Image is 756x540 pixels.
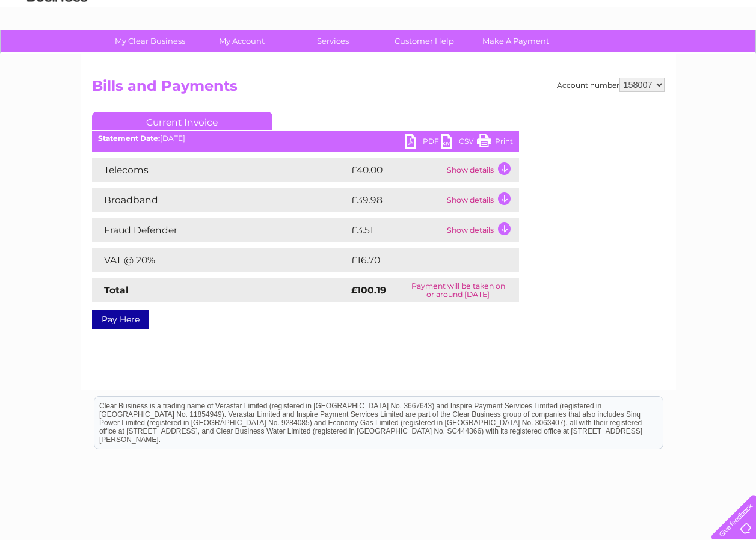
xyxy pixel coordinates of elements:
[92,112,272,130] a: Current Invoice
[104,284,129,296] strong: Total
[477,134,513,152] a: Print
[98,133,160,143] b: Statement Date:
[651,51,669,60] a: Blog
[26,31,88,68] img: logo.png
[283,30,383,52] a: Services
[92,248,348,272] td: VAT @ 20%
[92,134,519,143] div: [DATE]
[405,134,441,152] a: PDF
[348,188,444,212] td: £39.98
[92,310,149,329] a: Pay Here
[557,78,665,92] div: Account number
[444,188,519,212] td: Show details
[544,51,567,60] a: Water
[351,284,386,296] strong: £100.19
[92,158,348,182] td: Telecoms
[92,218,348,242] td: Fraud Defender
[348,158,444,182] td: £40.00
[192,30,291,52] a: My Account
[529,6,612,21] a: 0333 014 3131
[92,188,348,212] td: Broadband
[716,51,745,60] a: Log out
[441,134,477,152] a: CSV
[608,51,644,60] a: Telecoms
[444,218,519,242] td: Show details
[676,51,705,60] a: Contact
[375,30,474,52] a: Customer Help
[398,278,518,302] td: Payment will be taken on or around [DATE]
[444,158,519,182] td: Show details
[94,7,663,58] div: Clear Business is a trading name of Verastar Limited (registered in [GEOGRAPHIC_DATA] No. 3667643...
[466,30,565,52] a: Make A Payment
[348,218,444,242] td: £3.51
[574,51,601,60] a: Energy
[92,78,665,100] h2: Bills and Payments
[348,248,494,272] td: £16.70
[100,30,200,52] a: My Clear Business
